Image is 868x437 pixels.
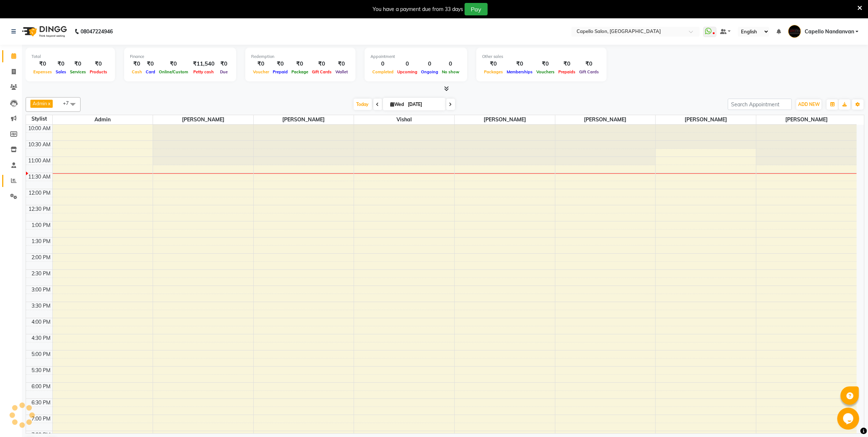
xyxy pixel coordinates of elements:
[54,69,68,74] span: Sales
[534,60,556,68] div: ₹0
[728,99,792,110] input: Search Appointment
[130,69,144,74] span: Cash
[798,102,820,107] span: ADD NEW
[656,115,756,124] span: [PERSON_NAME]
[27,125,52,132] div: 10:00 AM
[30,270,52,278] div: 2:30 PM
[354,115,454,124] span: vishal
[310,60,334,68] div: ₹0
[555,115,656,124] span: [PERSON_NAME]
[30,318,52,326] div: 4:00 PM
[218,69,230,74] span: Due
[310,69,334,74] span: Gift Cards
[217,60,230,68] div: ₹0
[30,254,52,261] div: 2:00 PM
[54,60,68,68] div: ₹0
[30,383,52,390] div: 6:00 PM
[290,69,310,74] span: Package
[63,100,74,106] span: +7
[389,102,406,107] span: Wed
[30,399,52,407] div: 6:30 PM
[406,99,443,110] input: 2025-09-03
[534,69,556,74] span: Vouchers
[190,60,217,68] div: ₹11,540
[31,69,54,74] span: Expenses
[27,141,52,148] div: 10:30 AM
[33,100,47,106] span: Admin
[81,21,113,42] b: 08047224946
[395,69,419,74] span: Upcoming
[53,115,153,124] span: Admin
[505,69,534,74] span: Memberships
[30,367,52,374] div: 5:30 PM
[455,115,555,124] span: [PERSON_NAME]
[30,238,52,245] div: 1:30 PM
[192,69,216,74] span: Petty cash
[837,408,861,430] iframe: chat widget
[47,100,51,106] a: x
[788,25,801,38] img: Capello Nandanvan
[88,60,109,68] div: ₹0
[27,205,52,213] div: 12:30 PM
[19,21,69,42] img: logo
[157,69,190,74] span: Online/Custom
[577,60,601,68] div: ₹0
[30,350,52,358] div: 5:00 PM
[30,286,52,294] div: 3:00 PM
[30,302,52,310] div: 3:30 PM
[419,60,440,68] div: 0
[157,60,190,68] div: ₹0
[27,189,52,197] div: 12:00 PM
[556,60,577,68] div: ₹0
[370,54,461,60] div: Appointment
[354,99,372,110] span: Today
[271,60,290,68] div: ₹0
[271,69,290,74] span: Prepaid
[419,69,440,74] span: Ongoing
[144,69,157,74] span: Card
[482,54,601,60] div: Other sales
[254,115,354,124] span: [PERSON_NAME]
[370,60,395,68] div: 0
[30,415,52,423] div: 7:00 PM
[505,60,534,68] div: ₹0
[27,157,52,165] div: 11:00 AM
[130,60,144,68] div: ₹0
[30,221,52,229] div: 1:00 PM
[577,69,601,74] span: Gift Cards
[251,69,271,74] span: Voucher
[440,60,461,68] div: 0
[144,60,157,68] div: ₹0
[88,69,109,74] span: Products
[370,69,395,74] span: Completed
[251,60,271,68] div: ₹0
[30,334,52,342] div: 4:30 PM
[334,60,350,68] div: ₹0
[251,54,350,60] div: Redemption
[482,69,505,74] span: Packages
[756,115,857,124] span: [PERSON_NAME]
[482,60,505,68] div: ₹0
[373,5,463,13] div: You have a payment due from 33 days
[153,115,253,124] span: [PERSON_NAME]
[805,28,854,36] span: Capello Nandanvan
[290,60,310,68] div: ₹0
[26,115,52,123] div: Stylist
[31,60,54,68] div: ₹0
[440,69,461,74] span: No show
[796,99,822,110] button: ADD NEW
[130,54,230,60] div: Finance
[68,60,88,68] div: ₹0
[27,173,52,181] div: 11:30 AM
[334,69,350,74] span: Wallet
[31,54,109,60] div: Total
[68,69,88,74] span: Services
[395,60,419,68] div: 0
[465,3,488,15] button: Pay
[556,69,577,74] span: Prepaids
